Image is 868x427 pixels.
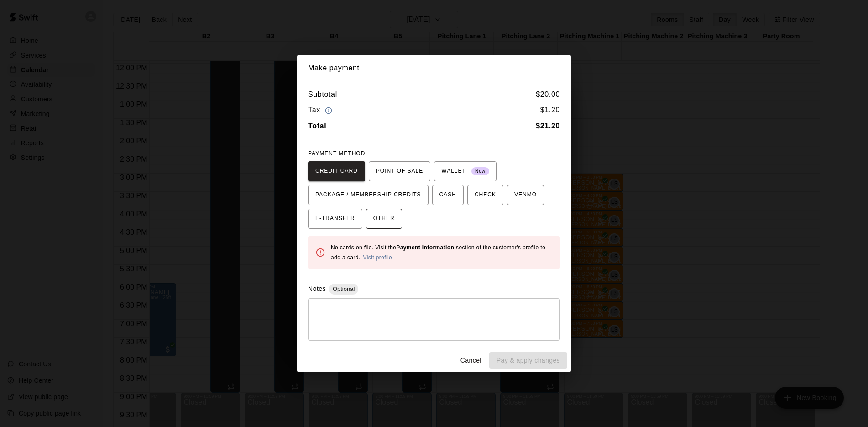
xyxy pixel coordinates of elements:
span: VENMO [514,188,537,202]
label: Notes [308,285,326,292]
b: Payment Information [396,244,454,251]
span: CASH [439,188,456,202]
span: Optional [329,285,358,292]
button: CREDIT CARD [308,161,365,181]
span: E-TRANSFER [315,211,355,226]
span: CHECK [475,188,496,202]
h6: Tax [308,104,335,116]
h2: Make payment [297,55,571,81]
span: POINT OF SALE [376,164,423,179]
span: PAYMENT METHOD [308,150,365,157]
span: New [471,165,489,178]
h6: $ 20.00 [536,89,560,100]
button: E-TRANSFER [308,209,362,229]
button: WALLET New [434,161,497,181]
a: Visit profile [363,254,392,261]
span: No cards on file. Visit the section of the customer's profile to add a card. [331,244,545,261]
button: PACKAGE / MEMBERSHIP CREDITS [308,185,429,205]
span: CREDIT CARD [315,164,358,179]
button: OTHER [366,209,402,229]
h6: Subtotal [308,89,337,100]
b: $ 21.20 [536,122,560,130]
button: VENMO [507,185,544,205]
button: POINT OF SALE [369,161,430,181]
b: Total [308,122,326,130]
span: OTHER [373,211,395,226]
button: CASH [432,185,464,205]
span: WALLET [441,164,489,179]
h6: $ 1.20 [540,104,560,116]
button: CHECK [467,185,503,205]
span: PACKAGE / MEMBERSHIP CREDITS [315,188,421,202]
button: Cancel [456,352,486,369]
